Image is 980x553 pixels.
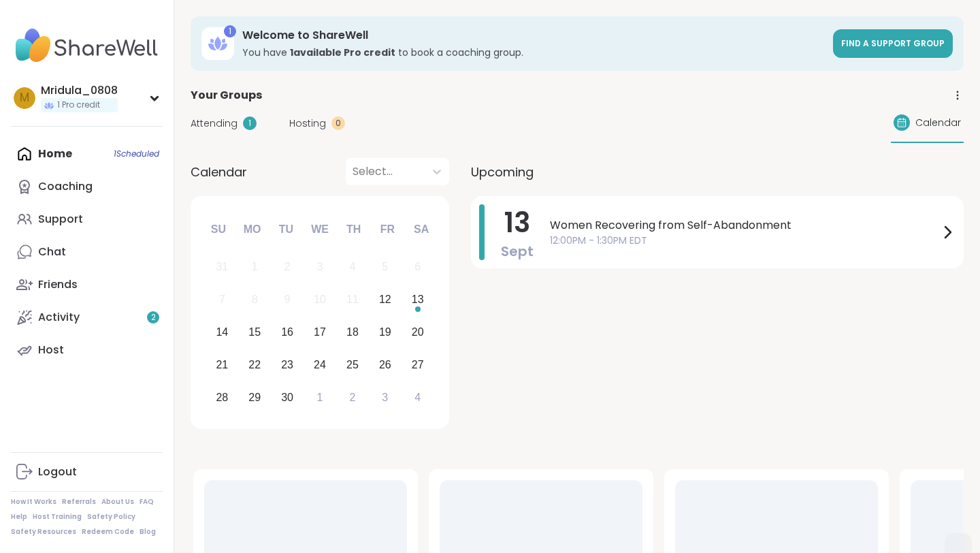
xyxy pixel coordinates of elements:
[140,497,154,507] a: FAQ
[11,527,76,537] a: Safety Resources
[82,527,134,537] a: Redeem Code
[140,527,156,537] a: Blog
[11,22,163,69] img: ShareWell Nav Logo
[38,244,66,259] div: Chat
[38,343,64,358] div: Host
[11,334,163,366] a: Host
[38,464,77,479] div: Logout
[11,268,163,301] a: Friends
[11,512,27,522] a: Help
[33,512,82,522] a: Host Training
[38,310,80,325] div: Activity
[38,277,78,292] div: Friends
[62,497,96,507] a: Referrals
[101,497,134,507] a: About Us
[11,497,56,507] a: How It Works
[11,301,163,334] a: Activity2
[11,203,163,236] a: Support
[11,236,163,268] a: Chat
[38,179,93,194] div: Coaching
[20,89,29,107] span: M
[87,512,135,522] a: Safety Policy
[57,99,100,111] span: 1 Pro credit
[41,83,118,98] div: Mridula_0808
[11,170,163,203] a: Coaching
[151,312,156,323] span: 2
[11,456,163,488] a: Logout
[38,212,83,227] div: Support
